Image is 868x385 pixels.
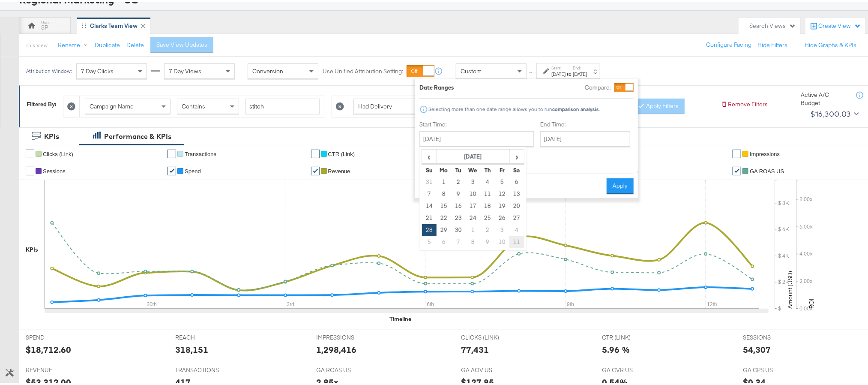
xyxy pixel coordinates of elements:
span: REVENUE [26,364,90,372]
span: GA ROAS US [317,364,381,372]
td: 5 [422,234,437,246]
div: Filtered By: [27,98,57,106]
td: 6 [437,234,451,246]
div: 5.96 % [602,341,630,354]
td: 5 [495,174,509,186]
div: Selecting more than one date range allows you to run . [428,104,600,110]
div: Date Ranges [419,81,454,90]
span: Conversion [252,65,283,73]
td: 12 [495,186,509,198]
strong: to [566,69,573,75]
span: Impressions [750,149,780,155]
div: 1,298,416 [317,341,357,354]
button: Apply [607,176,634,192]
button: Remove Filters [721,98,768,106]
td: 31 [422,174,437,186]
a: ✔ [26,165,34,173]
label: End: [573,63,587,69]
td: 9 [480,234,495,246]
span: Transactions [185,149,216,155]
th: Mo [437,162,451,174]
td: 4 [480,174,495,186]
span: GA CPS US [743,364,808,372]
div: $18,712.60 [26,341,71,354]
td: 8 [437,186,451,198]
span: GA AOV US [461,364,525,372]
td: 4 [509,222,524,234]
td: 11 [480,186,495,198]
td: 2 [480,222,495,234]
span: CLICKS (LINK) [461,331,525,340]
td: 6 [509,174,524,186]
span: SPEND [26,331,90,340]
td: 3 [466,174,480,186]
div: [DATE] [551,69,566,75]
button: $16,300.03 [807,105,861,119]
div: Search Views [749,20,796,28]
div: Active A/C Budget [801,89,848,105]
td: 10 [466,186,480,198]
td: 23 [451,210,466,222]
button: Delete [126,39,144,47]
td: 20 [509,198,524,210]
div: Drag to reorder tab [81,21,86,26]
td: 3 [495,222,509,234]
label: Start Time: [419,118,534,126]
button: Hide Graphs & KPIs [805,39,856,47]
td: 18 [480,198,495,210]
span: Revenue [328,166,350,172]
td: 19 [495,198,509,210]
td: 7 [422,186,437,198]
span: 7 Day Views [169,65,201,73]
td: 9 [451,186,466,198]
div: KPIs [44,129,59,139]
td: 1 [437,174,451,186]
span: Spend [185,166,201,172]
td: 24 [466,210,480,222]
div: KPIs [26,244,38,252]
td: 15 [437,198,451,210]
td: 29 [437,222,451,234]
span: ‹ [422,148,436,161]
div: SP [42,21,48,30]
span: CTR (Link) [328,149,355,155]
span: Had Delivery [358,100,392,108]
td: 2 [451,174,466,186]
td: 13 [509,186,524,198]
a: ✔ [733,147,741,156]
th: Th [480,162,495,174]
td: 11 [509,234,524,246]
td: 7 [451,234,466,246]
span: Clicks (Link) [43,149,73,155]
td: 28 [422,222,437,234]
div: Attribution Window: [26,66,72,72]
span: Custom [461,65,482,73]
th: We [466,162,480,174]
text: Amount (USD) [786,269,794,307]
span: Contains [182,100,205,108]
th: Tu [451,162,466,174]
td: 25 [480,210,495,222]
span: ↑ [527,69,536,72]
div: This View: [26,40,48,47]
div: Timeline [389,313,411,321]
th: Sa [509,162,524,174]
span: IMPRESSIONS [317,331,381,340]
span: Campaign Name [90,100,134,108]
div: $16,300.03 [810,105,851,118]
th: Su [422,162,437,174]
div: [DATE] [573,69,587,75]
div: 54,307 [743,341,771,354]
td: 14 [422,198,437,210]
span: Sessions [43,166,66,172]
td: 1 [466,222,480,234]
div: 318,151 [175,341,208,354]
label: Use Unified Attribution Setting: [323,65,403,73]
td: 27 [509,210,524,222]
div: 77,431 [461,341,489,354]
label: End Time: [540,118,634,126]
label: Start: [551,63,566,69]
div: Clarks Team View [90,20,138,28]
button: Rename [52,36,96,51]
input: Enter a search term [245,96,320,112]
